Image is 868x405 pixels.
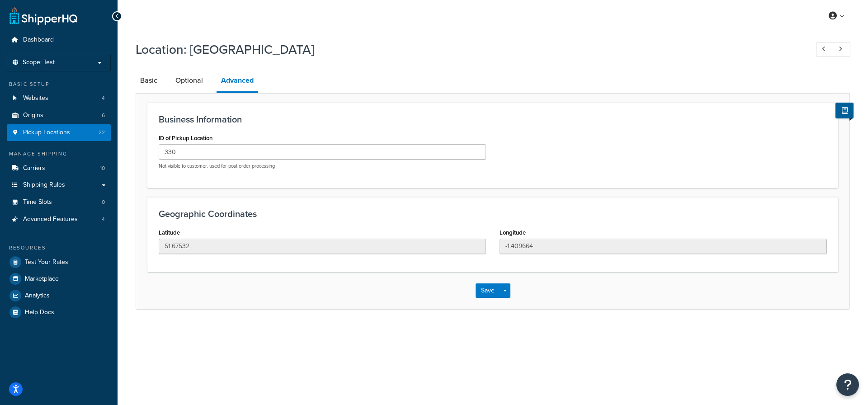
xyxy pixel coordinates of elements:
a: Carriers10 [7,160,111,177]
span: Shipping Rules [23,181,65,189]
span: Websites [23,94,48,102]
span: 0 [102,198,105,206]
a: Websites4 [7,90,111,107]
a: Marketplace [7,271,111,287]
label: Longitude [500,229,526,236]
a: Optional [171,70,208,91]
a: Pickup Locations22 [7,124,111,141]
h3: Geographic Coordinates [159,209,827,219]
label: ID of Pickup Location [159,135,212,141]
label: Latitude [159,229,180,236]
span: Help Docs [25,309,54,316]
p: Not visible to customer, used for post order processing [159,163,486,170]
li: Origins [7,107,111,124]
span: 10 [100,165,105,172]
span: Analytics [25,292,50,300]
a: Help Docs [7,304,111,320]
span: Advanced Features [23,216,78,223]
span: Test Your Rates [25,259,68,266]
h1: Location: [GEOGRAPHIC_DATA] [136,41,799,58]
a: Advanced [217,70,258,93]
button: Save [476,283,500,298]
li: Carriers [7,160,111,177]
a: Time Slots0 [7,194,111,211]
span: Time Slots [23,198,52,206]
a: Basic [136,70,162,91]
div: Resources [7,244,111,252]
span: 4 [102,216,105,223]
a: Next Record [833,42,850,57]
span: Pickup Locations [23,129,70,137]
span: Marketplace [25,275,59,283]
span: Dashboard [23,36,54,44]
a: Origins6 [7,107,111,124]
a: Dashboard [7,32,111,48]
span: 6 [102,112,105,119]
a: Analytics [7,287,111,304]
a: Advanced Features4 [7,211,111,228]
span: Scope: Test [23,59,55,66]
div: Basic Setup [7,80,111,88]
li: Time Slots [7,194,111,211]
button: Show Help Docs [835,103,854,118]
div: Manage Shipping [7,150,111,158]
li: Pickup Locations [7,124,111,141]
a: Previous Record [816,42,834,57]
a: Test Your Rates [7,254,111,270]
h3: Business Information [159,114,827,124]
button: Open Resource Center [836,373,859,396]
li: Advanced Features [7,211,111,228]
span: Carriers [23,165,45,172]
span: Origins [23,112,43,119]
span: 22 [99,129,105,137]
span: 4 [102,94,105,102]
li: Websites [7,90,111,107]
a: Shipping Rules [7,177,111,193]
